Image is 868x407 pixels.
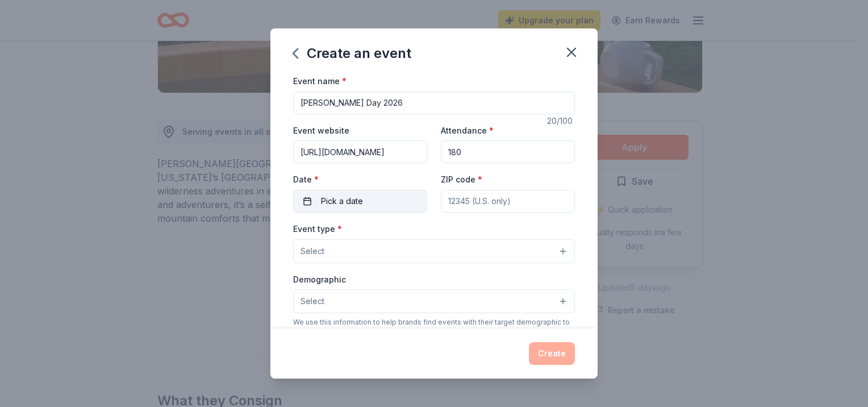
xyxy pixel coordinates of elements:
div: 20 /100 [547,114,575,128]
button: Pick a date [293,190,427,213]
label: ZIP code [441,174,482,185]
input: 20 [441,140,575,163]
input: Spring Fundraiser [293,92,575,114]
div: Create an event [293,44,411,63]
span: Select [301,294,324,308]
input: https://www... [293,140,427,163]
label: Event name [293,76,347,87]
label: Demographic [293,274,346,285]
div: We use this information to help brands find events with their target demographic to sponsor their... [293,318,575,336]
label: Attendance [441,125,494,136]
input: 12345 (U.S. only) [441,190,575,213]
label: Date [293,174,427,185]
span: Select [301,244,324,258]
button: Select [293,239,575,263]
span: Pick a date [321,194,363,208]
button: Select [293,289,575,313]
label: Event website [293,125,349,136]
label: Event type [293,223,342,235]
